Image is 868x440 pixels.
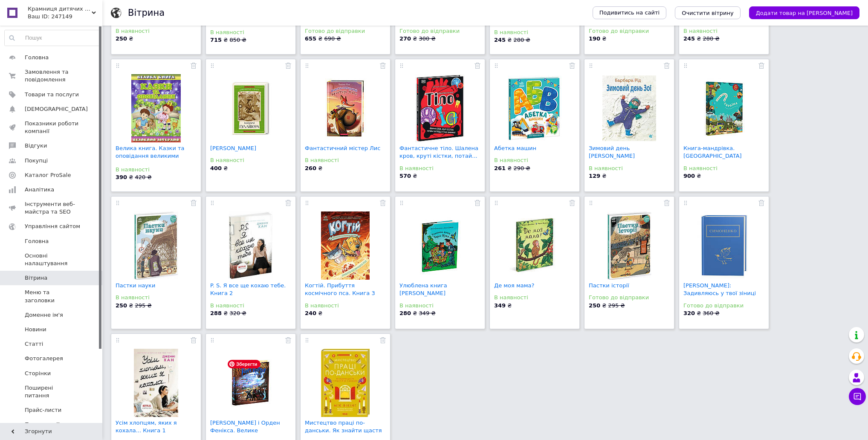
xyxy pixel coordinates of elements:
span: 420 ₴ [135,174,151,180]
div: В наявності [210,156,291,164]
div: В наявності [305,156,386,164]
span: ₴ [116,174,135,180]
a: Абетка машин [494,145,536,151]
span: Очистити вітрину [682,10,733,16]
a: Велика книга. Казки та оповідання великими літерам... [116,145,185,167]
span: 295 ₴ [135,302,151,309]
a: [PERSON_NAME] [210,145,256,151]
b: 245 [683,35,695,42]
div: Готово до відправки [589,294,670,301]
span: ₴ [494,37,513,43]
img: Мандри Ґуллівера [224,81,278,136]
a: Прибрати з вітрини [758,199,764,206]
b: 400 [210,165,222,171]
span: ₴ [589,302,608,309]
div: В наявності [494,29,575,36]
h1: Вітрина [128,8,165,18]
a: Прибрати з вітрини [475,62,480,68]
input: Пошук [5,30,100,46]
img: Фантастичний містер Лис [318,75,372,142]
span: ₴ [399,310,419,316]
span: Каталог ProSale [25,171,71,179]
img: Пастки історії [607,211,651,280]
b: 129 [589,173,600,179]
a: [PERSON_NAME]: Задивляюсь у твої зіниці [683,282,756,296]
a: Фантастичне тіло. Шалена кров, круті кістки, потай... [399,145,478,159]
div: В наявності [210,29,291,36]
div: В наявності [494,156,575,164]
span: Подивитись на сайті [599,9,660,17]
span: 290 ₴ [513,165,530,171]
a: Прибрати з вітрини [664,62,670,68]
a: Прибрати з вітрини [285,336,291,343]
a: Усім хлопцям, яких я кохала... Книга 1 [116,420,177,434]
b: 261 [494,165,506,171]
span: 320 ₴ [229,310,246,316]
a: Прибрати з вітрини [285,62,291,68]
a: Прибрати з вітрини [758,62,764,68]
span: ₴ [683,35,703,42]
span: Зберегти [228,360,260,368]
span: Товари та послуги [25,91,79,98]
a: Пастки науки [116,282,155,289]
a: Когтій. Прибуття космічного пса. Книга 3 [305,282,375,296]
b: 190 [589,35,600,42]
a: P. S. Я все ще кохаю тебе. Книга 2 [210,282,286,296]
a: Прибрати з вітрини [664,199,670,206]
div: В наявності [399,302,480,310]
span: Фотогалерея [25,355,63,362]
span: ₴ [210,310,229,316]
div: В наявності [210,302,291,310]
span: Головна [25,237,49,245]
img: Велика книга. Казки та оповідання великими літерами. Велика книга [131,74,181,142]
button: Очистити вітрину [675,6,740,19]
span: Новини [25,326,46,333]
b: 260 [305,165,316,171]
a: Фантастичний містер Лис [305,145,380,151]
div: Готово до відправки [399,27,480,35]
div: В наявності [683,165,764,172]
img: Зимовий день Зої [602,75,656,141]
span: Показники роботи компанії [25,120,79,135]
div: ₴ [683,172,764,180]
img: Гаррі Поттер і Орден Фенікса. Велике ілюстроване видання [224,356,278,410]
span: Додати товар на [PERSON_NAME] [756,10,853,16]
span: Основні налаштування [25,252,79,267]
div: ₴ [305,310,386,317]
a: Прибрати з вітрини [475,199,480,206]
b: 320 [683,310,695,316]
img: Усім хлопцям, яких я кохала... Книга 1 [134,349,178,417]
div: ₴ [116,35,197,43]
span: ₴ [305,35,324,42]
b: 655 [305,35,316,42]
span: Сторінки [25,370,51,377]
span: Прайс-листи [25,406,61,414]
a: Пастки історії [589,282,629,289]
img: Де моя мама? [508,211,561,280]
img: P. S. Я все ще кохаю тебе. Книга 2 [229,211,273,280]
b: 245 [494,37,506,43]
button: Додати товар на [PERSON_NAME] [749,6,859,19]
span: Головна [25,54,49,61]
div: ₴ [589,172,670,180]
div: Готово до відправки [589,27,670,35]
img: Мистецтво праці по-данськи. Як знайти щастя у роботі й за її межами [321,349,370,417]
button: Чат з покупцем [849,388,866,405]
a: Книга-мандрівка. [GEOGRAPHIC_DATA] [683,145,742,159]
a: Прибрати з вітрини [380,336,386,343]
span: Поширені питання [25,384,79,399]
a: Зимовий день [PERSON_NAME] [589,145,635,159]
div: В наявності [683,27,764,35]
span: Вітрина [25,274,47,282]
span: 360 ₴ [703,310,719,316]
div: Ваш ID: 247149 [28,13,102,20]
span: Крамниця дитячих книжок [28,5,92,13]
div: ₴ [210,165,291,172]
b: 270 [399,35,411,42]
b: 715 [210,37,222,43]
span: Відгуки [25,142,47,150]
div: ₴ [305,165,386,172]
b: 570 [399,173,411,179]
a: Прибрати з вітрини [380,199,386,206]
a: Улюблена книга [PERSON_NAME] [399,282,447,296]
